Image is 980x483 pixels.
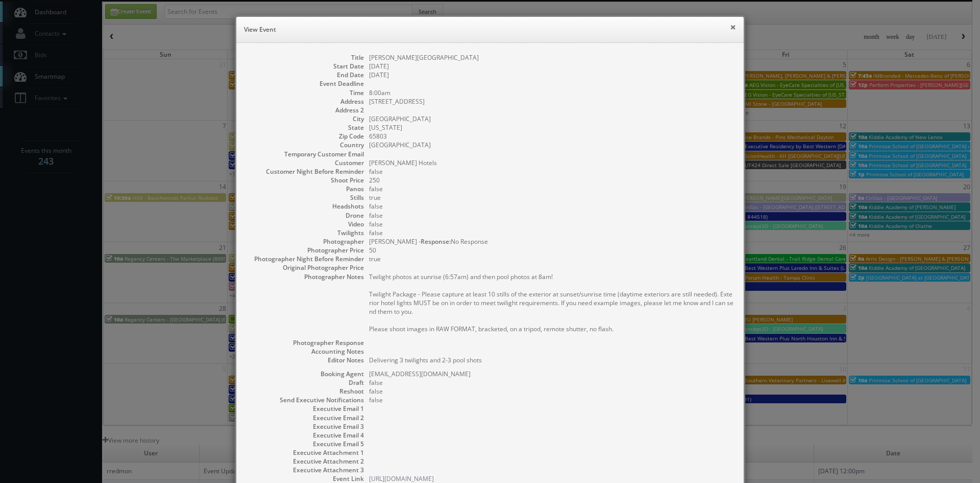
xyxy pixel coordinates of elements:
[247,71,364,79] dt: End Date
[247,237,364,246] dt: Photographer
[247,176,364,185] dt: Shoot Price
[247,387,364,396] dt: Reshoot
[247,370,364,378] dt: Booking Agent
[369,53,733,62] dd: [PERSON_NAME][GEOGRAPHIC_DATA]
[244,25,736,35] h6: View Event
[247,378,364,387] dt: Draft
[369,167,733,176] dd: false
[369,185,733,193] dd: false
[369,97,733,106] dd: [STREET_ADDRESS]
[247,150,364,158] dt: Temporary Customer Email
[247,167,364,176] dt: Customer Night Before Reminder
[247,53,364,62] dt: Title
[247,396,364,404] dt: Send Executive Notifications
[369,378,733,387] dd: false
[247,211,364,220] dt: Drone
[247,440,364,448] dt: Executive Email 5
[247,62,364,71] dt: Start Date
[247,466,364,474] dt: Executive Attachment 3
[369,246,733,255] dd: 50
[247,404,364,413] dt: Executive Email 1
[369,158,733,167] dd: [PERSON_NAME] Hotels
[247,79,364,88] dt: Event Deadline
[369,387,733,396] dd: false
[247,448,364,457] dt: Executive Attachment 1
[369,132,733,141] dd: 65803
[247,347,364,356] dt: Accounting Notes
[369,193,733,202] dd: true
[369,123,733,132] dd: [US_STATE]
[369,356,733,364] pre: Delivering 3 twilights and 2-3 pool shots
[369,220,733,228] dd: false
[247,272,364,281] dt: Photographer Notes
[369,141,733,149] dd: [GEOGRAPHIC_DATA]
[247,114,364,123] dt: City
[369,71,733,79] dd: [DATE]
[247,97,364,106] dt: Address
[247,422,364,431] dt: Executive Email 3
[247,123,364,132] dt: State
[247,228,364,237] dt: Twilights
[247,474,364,483] dt: Event Link
[369,88,733,97] dd: 8:00am
[369,62,733,71] dd: [DATE]
[369,396,733,404] dd: false
[369,114,733,123] dd: [GEOGRAPHIC_DATA]
[369,237,733,246] dd: [PERSON_NAME] - No Response
[369,176,733,185] dd: 250
[369,370,733,378] dd: [EMAIL_ADDRESS][DOMAIN_NAME]
[247,106,364,114] dt: Address 2
[247,246,364,255] dt: Photographer Price
[247,457,364,466] dt: Executive Attachment 2
[247,158,364,167] dt: Customer
[247,193,364,202] dt: Stills
[369,211,733,220] dd: false
[369,272,733,333] pre: Twilight photos at sunrise (6:57am) and then pool photos at 8am! Twilight Package - Please captur...
[247,413,364,422] dt: Executive Email 2
[369,255,733,263] dd: true
[247,202,364,211] dt: Headshots
[369,202,733,211] dd: false
[247,255,364,263] dt: Photographer Night Before Reminder
[247,132,364,141] dt: Zip Code
[247,356,364,364] dt: Editor Notes
[421,237,451,246] b: Response:
[247,185,364,193] dt: Panos
[247,263,364,272] dt: Original Photographer Price
[247,338,364,347] dt: Photographer Response
[247,220,364,228] dt: Video
[730,24,736,31] button: ×
[369,228,733,237] dd: false
[247,141,364,149] dt: Country
[369,474,434,483] a: [URL][DOMAIN_NAME]
[247,431,364,440] dt: Executive Email 4
[247,88,364,97] dt: Time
